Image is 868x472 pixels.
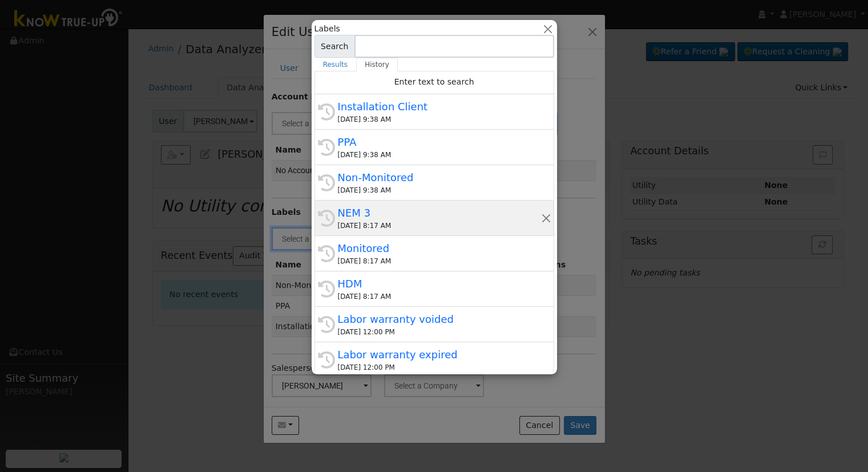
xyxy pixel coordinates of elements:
i: History [318,351,335,369]
div: [DATE] 8:17 AM [338,256,541,266]
div: HDM [338,276,541,291]
a: Results [314,58,357,71]
i: History [318,210,335,227]
div: [DATE] 9:38 AM [338,114,541,125]
div: Installation Client [338,99,541,114]
span: Search [314,35,355,58]
div: [DATE] 12:00 PM [338,362,541,373]
div: NEM 3 [338,205,541,221]
i: History [318,103,335,121]
i: History [318,281,335,298]
div: Labor warranty expired [338,347,541,362]
i: History [318,139,335,156]
i: History [318,316,335,333]
div: [DATE] 8:17 AM [338,291,541,302]
a: History [356,58,398,71]
div: [DATE] 9:38 AM [338,150,541,160]
div: Non-Monitored [338,170,541,185]
button: Remove this history [540,212,551,224]
div: Labor warranty voided [338,311,541,327]
div: [DATE] 12:00 PM [338,327,541,337]
div: [DATE] 9:38 AM [338,185,541,195]
div: Monitored [338,241,541,256]
div: [DATE] 8:17 AM [338,221,541,231]
i: History [318,245,335,262]
div: PPA [338,134,541,150]
i: History [318,174,335,191]
span: Enter text to search [394,77,474,86]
